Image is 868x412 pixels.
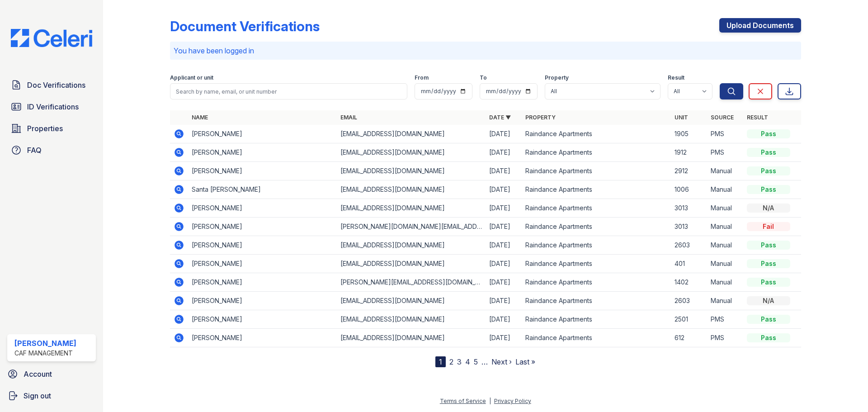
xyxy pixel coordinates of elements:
[522,199,670,218] td: Raindance Apartments
[671,292,707,310] td: 2603
[747,166,790,175] div: Pass
[340,114,357,121] a: Email
[486,273,522,292] td: [DATE]
[480,74,487,81] label: To
[486,236,522,255] td: [DATE]
[747,204,790,213] div: N/A
[707,162,743,180] td: Manual
[486,310,522,329] td: [DATE]
[747,296,790,305] div: N/A
[188,329,337,347] td: [PERSON_NAME]
[337,310,486,329] td: [EMAIL_ADDRESS][DOMAIN_NAME]
[486,143,522,162] td: [DATE]
[522,180,670,199] td: Raindance Apartments
[522,292,670,310] td: Raindance Apartments
[188,199,337,218] td: [PERSON_NAME]
[668,74,684,81] label: Result
[457,357,462,366] a: 3
[711,114,734,121] a: Source
[671,236,707,255] td: 2603
[489,398,491,404] div: |
[747,148,790,157] div: Pass
[707,310,743,329] td: PMS
[522,125,670,143] td: Raindance Apartments
[27,145,42,156] span: FAQ
[27,123,63,134] span: Properties
[337,329,486,347] td: [EMAIL_ADDRESS][DOMAIN_NAME]
[675,114,688,121] a: Unit
[170,74,213,81] label: Applicant or unit
[170,83,407,99] input: Search by name, email, or unit number
[192,114,208,121] a: Name
[27,101,79,112] span: ID Verifications
[671,218,707,236] td: 3013
[671,329,707,347] td: 612
[435,356,446,367] div: 1
[337,125,486,143] td: [EMAIL_ADDRESS][DOMAIN_NAME]
[494,398,531,404] a: Privacy Policy
[747,114,768,121] a: Result
[337,236,486,255] td: [EMAIL_ADDRESS][DOMAIN_NAME]
[337,199,486,218] td: [EMAIL_ADDRESS][DOMAIN_NAME]
[188,218,337,236] td: [PERSON_NAME]
[707,218,743,236] td: Manual
[707,199,743,218] td: Manual
[522,143,670,162] td: Raindance Apartments
[747,315,790,324] div: Pass
[707,143,743,162] td: PMS
[522,255,670,273] td: Raindance Apartments
[174,45,797,56] p: You have been logged in
[24,390,51,401] span: Sign out
[707,180,743,199] td: Manual
[707,255,743,273] td: Manual
[747,185,790,194] div: Pass
[522,273,670,292] td: Raindance Apartments
[545,74,569,81] label: Property
[486,218,522,236] td: [DATE]
[671,199,707,218] td: 3013
[14,338,76,349] div: [PERSON_NAME]
[747,333,790,342] div: Pass
[671,310,707,329] td: 2501
[188,273,337,292] td: [PERSON_NAME]
[489,114,511,121] a: Date ▼
[188,180,337,199] td: Santa [PERSON_NAME]
[515,357,535,366] a: Last »
[486,199,522,218] td: [DATE]
[671,143,707,162] td: 1912
[188,143,337,162] td: [PERSON_NAME]
[24,369,52,379] span: Account
[474,357,478,366] a: 5
[449,357,453,366] a: 2
[4,387,99,405] a: Sign out
[522,310,670,329] td: Raindance Apartments
[707,292,743,310] td: Manual
[522,236,670,255] td: Raindance Apartments
[707,236,743,255] td: Manual
[707,273,743,292] td: Manual
[188,236,337,255] td: [PERSON_NAME]
[188,292,337,310] td: [PERSON_NAME]
[4,365,99,383] a: Account
[486,292,522,310] td: [DATE]
[4,29,99,47] img: CE_Logo_Blue-a8612792a0a2168367f1c8372b55b34899dd931a85d93a1a3d3e32e68fde9ad4.png
[486,125,522,143] td: [DATE]
[440,398,486,404] a: Terms of Service
[671,125,707,143] td: 1905
[337,162,486,180] td: [EMAIL_ADDRESS][DOMAIN_NAME]
[747,129,790,138] div: Pass
[337,143,486,162] td: [EMAIL_ADDRESS][DOMAIN_NAME]
[719,18,801,33] a: Upload Documents
[337,255,486,273] td: [EMAIL_ADDRESS][DOMAIN_NAME]
[671,273,707,292] td: 1402
[522,218,670,236] td: Raindance Apartments
[481,356,488,367] span: …
[188,125,337,143] td: [PERSON_NAME]
[491,357,512,366] a: Next ›
[337,292,486,310] td: [EMAIL_ADDRESS][DOMAIN_NAME]
[7,119,96,137] a: Properties
[14,349,76,358] div: CAF Management
[707,329,743,347] td: PMS
[465,357,470,366] a: 4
